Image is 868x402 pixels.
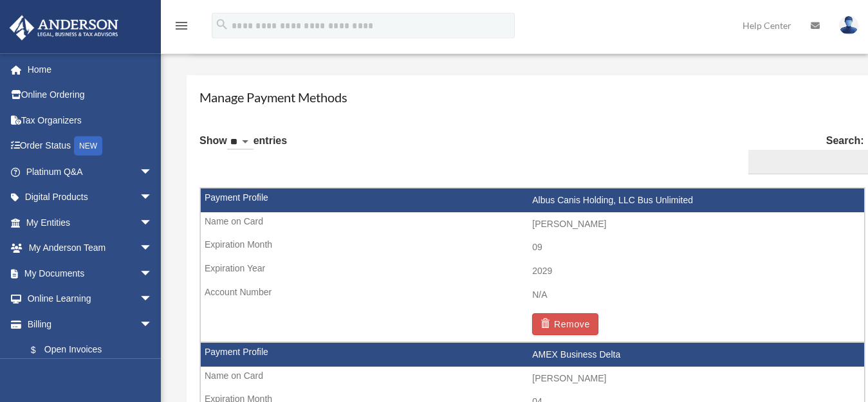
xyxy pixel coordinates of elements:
img: Anderson Advisors Platinum Portal [6,15,122,41]
a: $Open Invoices [18,337,172,363]
span: $ [38,342,44,358]
label: Show entries [199,132,287,163]
a: Online Ordering [9,82,172,108]
span: arrow_drop_down [140,235,165,262]
td: AMEX Business Delta [201,343,864,367]
a: Billingarrow_drop_down [9,311,172,337]
span: arrow_drop_down [140,286,165,313]
td: 2029 [201,259,864,284]
a: My Documentsarrow_drop_down [9,260,172,286]
a: Online Learningarrow_drop_down [9,286,172,312]
a: menu [174,23,189,33]
span: arrow_drop_down [140,260,165,287]
a: Order StatusNEW [9,133,172,160]
a: My Anderson Teamarrow_drop_down [9,235,172,261]
i: search [215,17,229,32]
label: Search: [743,132,864,174]
td: N/A [201,283,864,307]
a: Digital Productsarrow_drop_down [9,185,172,210]
td: Albus Canis Holding, LLC Bus Unlimited [201,188,864,213]
button: Remove [532,313,598,335]
td: [PERSON_NAME] [201,367,864,391]
span: arrow_drop_down [140,311,165,338]
a: Home [9,57,172,82]
div: NEW [74,136,102,156]
span: arrow_drop_down [140,185,165,211]
a: Platinum Q&Aarrow_drop_down [9,159,172,185]
i: menu [174,18,189,33]
td: 09 [201,235,864,260]
select: Showentries [227,135,254,150]
a: Tax Organizers [9,107,172,133]
span: arrow_drop_down [140,210,165,236]
a: My Entitiesarrow_drop_down [9,210,172,235]
img: User Pic [839,16,858,35]
td: [PERSON_NAME] [201,212,864,237]
span: arrow_drop_down [140,159,165,185]
h4: Manage Payment Methods [199,88,864,106]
